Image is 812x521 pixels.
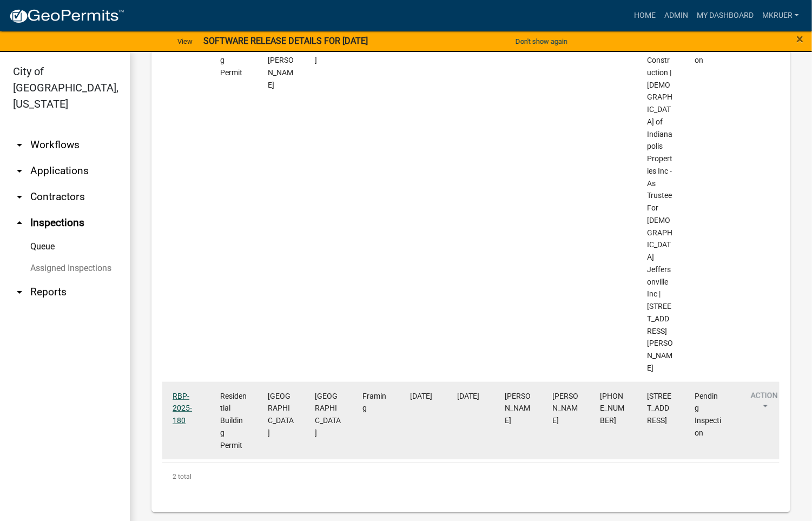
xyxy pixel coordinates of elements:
[552,392,578,425] span: DUARD
[410,392,432,400] span: 09/26/2025
[797,31,804,47] span: ×
[511,32,572,50] button: Don't show again
[797,32,804,45] button: Close
[268,392,294,437] span: RIDGEWOOD CT
[362,392,386,413] span: Framing
[695,19,722,64] span: Pending Inspection
[692,5,758,26] a: My Dashboard
[758,5,803,26] a: mkruer
[695,392,722,437] span: Pending Inspection
[173,392,192,425] a: RBP-2025-180
[13,139,26,151] i: arrow_drop_down
[13,216,26,229] i: arrow_drop_up
[505,392,531,425] span: Mike Kruer
[648,19,674,372] span: Andrea Kirkpatrick-Koetter Construction | Roman Catholic Archdiocese of Indianapolis Properties I...
[600,392,624,425] span: 812-989-0777
[220,392,247,450] span: Residential Building Permit
[742,390,787,417] button: Action
[162,463,780,490] div: 2 total
[203,36,368,46] strong: SOFTWARE RELEASE DETAILS FOR [DATE]
[630,5,660,26] a: Home
[315,19,341,64] span: JEFFERSONVILLE
[173,32,197,50] a: View
[660,5,692,26] a: Admin
[648,392,672,425] span: 2430 Ridgewood Court | Lot 915
[13,190,26,203] i: arrow_drop_down
[13,286,26,299] i: arrow_drop_down
[315,392,341,437] span: JEFFERSONVILLE
[458,390,484,403] div: [DATE]
[13,164,26,177] i: arrow_drop_down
